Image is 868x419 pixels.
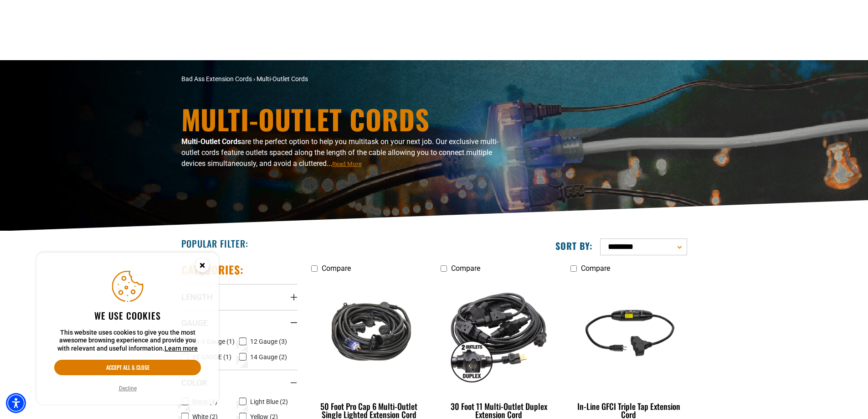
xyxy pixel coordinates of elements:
div: Accessibility Menu [6,393,26,413]
img: black [312,282,426,387]
span: › [253,75,255,83]
div: In-Line GFCI Triple Tap Extension Cord [570,402,687,419]
h2: We use cookies [54,310,201,321]
img: black [442,282,556,387]
summary: Color [181,370,298,395]
b: Multi-Outlet Cords [181,137,241,146]
div: 30 Foot 11 Multi-Outlet Duplex Extension Cord [441,402,557,419]
span: 14 Gauge (2) [250,354,287,360]
span: Light Blue (2) [250,398,288,405]
span: Black (4) [192,398,217,405]
span: Compare [322,264,351,273]
button: Close this option [186,253,219,281]
span: Compare [581,264,610,273]
nav: breadcrumbs [181,74,514,84]
h1: Multi-Outlet Cords [181,105,514,133]
span: 12 Gauge (3) [250,338,287,345]
span: Read More [332,160,362,167]
p: This website uses cookies to give you the most awesome browsing experience and provide you with r... [54,329,201,353]
summary: Length [181,284,298,310]
label: Sort by: [555,240,593,252]
img: black [571,282,686,387]
h2: Popular Filter: [181,238,248,249]
span: Compare [451,264,480,273]
button: Decline [116,384,139,393]
a: Bad Ass Extension Cords [181,75,252,83]
div: 50 Foot Pro Cap 6 Multi-Outlet Single Lighted Extension Cord [311,402,427,419]
a: This website uses cookies to give you the most awesome browsing experience and provide you with r... [164,345,198,352]
span: Multi-Outlet Cords [257,75,308,83]
span: are the perfect option to help you multitask on your next job. Our exclusive multi-outlet cords f... [181,137,498,168]
button: Accept all & close [54,360,201,375]
aside: Cookie Consent [36,253,219,405]
summary: Gauge [181,310,298,336]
